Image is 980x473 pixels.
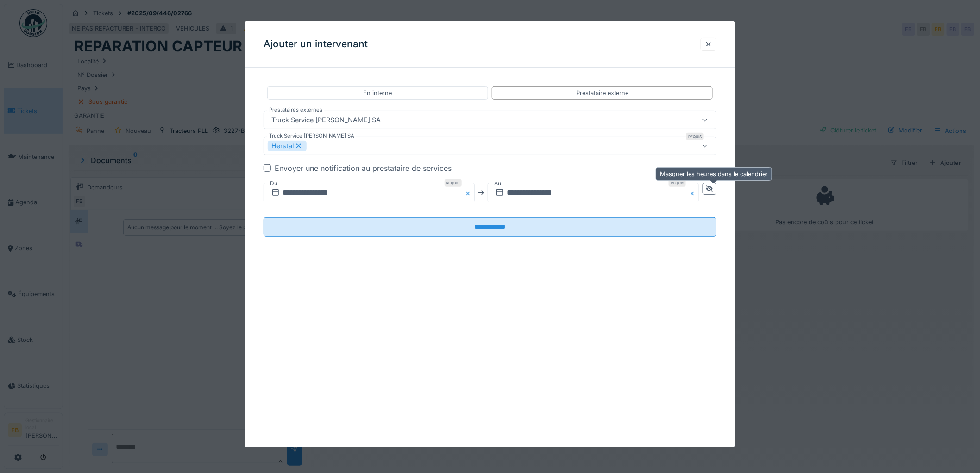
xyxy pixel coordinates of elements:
div: Envoyer une notification au prestataire de services [275,163,452,174]
div: En interne [364,88,392,97]
div: Requis [445,179,462,187]
div: Requis [686,133,704,140]
button: Close [689,183,699,202]
label: Au [493,178,502,189]
h3: Ajouter un intervenant [264,38,368,50]
label: Prestataires externes [267,106,324,114]
div: Herstal [268,141,307,151]
div: Masquer les heures dans le calendrier [656,167,772,181]
div: Truck Service [PERSON_NAME] SA [268,115,384,125]
label: Du [269,178,278,189]
div: Requis [669,179,686,187]
div: Prestataire externe [576,88,628,97]
button: Close [465,183,475,202]
label: Truck Service [PERSON_NAME] SA [267,132,356,140]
